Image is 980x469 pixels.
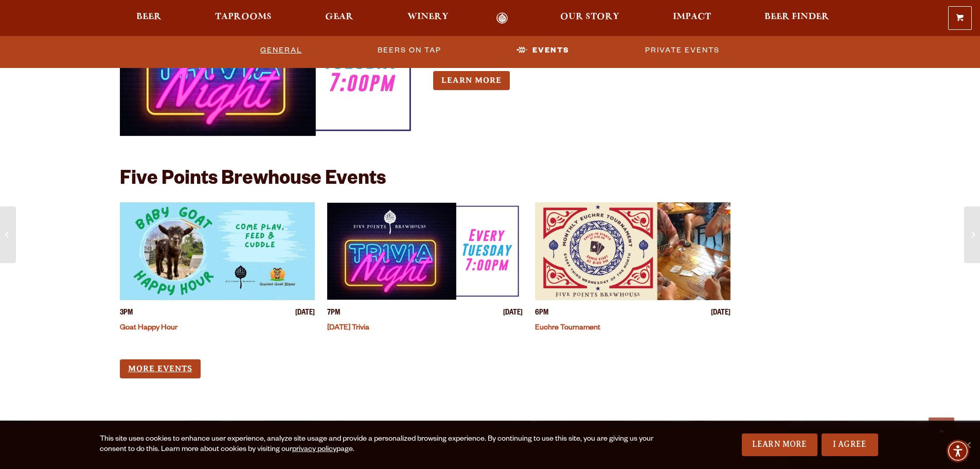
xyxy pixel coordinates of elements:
[120,324,177,333] a: Goat Happy Hour
[292,446,336,454] a: privacy policy
[483,12,522,24] a: Odell Home
[711,308,730,319] span: [DATE]
[560,13,619,21] span: Our Story
[327,308,340,319] span: 7PM
[742,433,817,456] a: Learn More
[407,13,449,21] span: Winery
[764,13,829,21] span: Beer Finder
[758,12,836,24] a: Beer Finder
[554,12,626,24] a: Our Story
[318,12,360,24] a: Gear
[822,433,878,456] a: I Agree
[120,308,133,319] span: 3PM
[208,12,278,24] a: Taprooms
[295,308,315,319] span: [DATE]
[120,359,201,378] a: More Events (opens in a new window)
[256,39,306,62] a: General
[503,308,523,319] span: [DATE]
[120,202,315,300] a: View event details
[535,308,548,319] span: 6PM
[373,39,446,62] a: Beers on Tap
[130,12,168,24] a: Beer
[401,12,455,24] a: Winery
[120,169,386,192] h2: Five Points Brewhouse Events
[325,13,353,21] span: Gear
[433,71,510,90] a: Learn more about Tuesday Trivia
[641,39,724,62] a: Private Events
[327,202,523,300] a: View event details
[327,324,369,333] a: [DATE] Trivia
[136,13,162,21] span: Beer
[666,12,718,24] a: Impact
[512,39,574,62] a: Events
[947,440,969,462] div: Accessibility Menu
[929,418,954,443] a: Scroll to top
[535,202,730,300] a: View event details
[535,324,600,333] a: Euchre Tournament
[215,13,272,21] span: Taprooms
[673,13,711,21] span: Impact
[100,435,657,455] div: This site uses cookies to enhance user experience, analyze site usage and provide a personalized ...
